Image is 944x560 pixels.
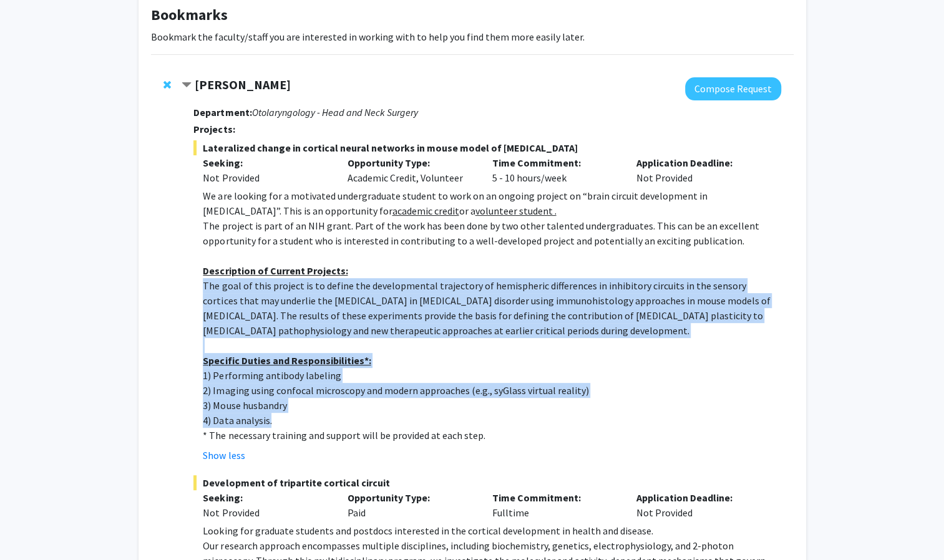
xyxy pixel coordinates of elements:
div: Academic Credit, Volunteer [338,155,483,185]
p: Application Deadline: [636,490,762,505]
u: Description of Current Projects: [203,264,348,277]
p: We are looking for a motivated undergraduate student to work on an ongoing project on “brain circ... [203,188,781,218]
button: Compose Request to Tara Deemyad [685,77,781,100]
span: Remove Tara Deemyad from bookmarks [163,80,171,90]
div: 5 - 10 hours/week [482,155,627,185]
p: Application Deadline: [636,155,762,170]
p: Time Commitment: [492,490,618,505]
p: 3) Mouse husbandry [203,398,781,413]
div: Not Provided [627,490,772,520]
strong: Projects: [193,123,235,135]
div: Not Provided [203,170,329,185]
p: 2) Imaging using confocal microscopy and modern approaches (e.g., syGlass virtual reality) [203,383,781,398]
u: volunteer student . [475,205,556,217]
div: Not Provided [627,155,772,185]
p: Opportunity Type: [348,490,474,505]
h1: Bookmarks [151,6,794,24]
u: Specific Duties and Responsibilities*: [203,354,371,367]
div: Fulltime [482,490,627,520]
i: Otolaryngology - Head and Neck Surgery [251,106,417,118]
div: Not Provided [203,505,329,520]
p: 1) Performing antibody labeling [203,368,781,383]
span: Development of tripartite cortical circuit [193,475,781,490]
u: academic credit [392,205,459,217]
p: Time Commitment: [492,155,618,170]
span: Contract Tara Deemyad Bookmark [182,80,192,90]
p: Seeking: [203,155,329,170]
button: Show less [203,448,245,463]
p: Looking for graduate students and postdocs interested in the cortical development in health and d... [203,523,781,538]
div: Paid [338,490,483,520]
strong: Department: [193,106,251,118]
p: Opportunity Type: [348,155,474,170]
p: * The necessary training and support will be provided at each step. [203,428,781,443]
p: Seeking: [203,490,329,505]
strong: [PERSON_NAME] [195,77,291,92]
p: Bookmark the faculty/staff you are interested in working with to help you find them more easily l... [151,29,794,44]
p: 4) Data analysis. [203,413,781,428]
span: Lateralized change in cortical neural networks in mouse model of [MEDICAL_DATA] [193,140,781,155]
p: The project is part of an NIH grant. Part of the work has been done by two other talented undergr... [203,218,781,248]
p: The goal of this project is to define the developmental trajectory of hemispheric differences in ... [203,278,781,338]
iframe: Chat [9,504,53,551]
